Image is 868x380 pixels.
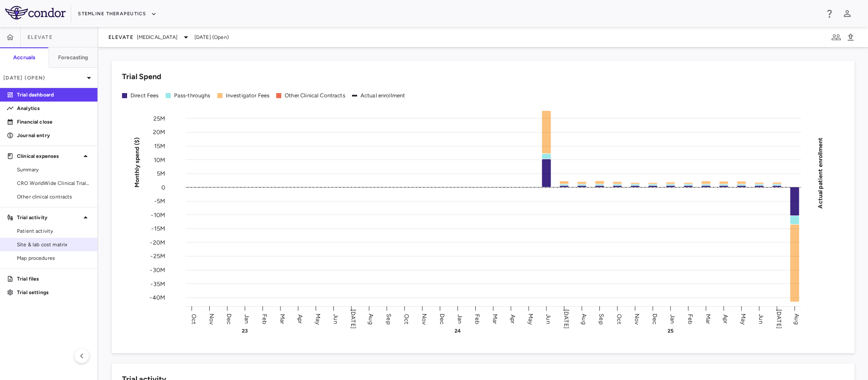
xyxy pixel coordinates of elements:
[17,179,91,187] span: CRO WorldWide Clinical Trials, Inc.
[403,314,410,324] text: Oct
[151,211,165,218] tspan: -10M
[17,132,91,139] p: Journal entry
[154,198,165,205] tspan: -5M
[385,314,392,324] text: Sep
[153,129,165,136] tspan: 20M
[190,314,197,324] text: Oct
[17,214,80,221] p: Trial activity
[633,313,641,325] text: Nov
[133,137,141,187] tspan: Monthly spend ($)
[226,92,270,99] div: Investigator Fees
[775,309,782,329] text: [DATE]
[150,294,165,301] tspan: -40M
[438,313,446,324] text: Dec
[108,34,133,41] span: ELEVATE
[793,314,800,324] text: Aug
[332,314,339,324] text: Jun
[3,74,84,82] p: [DATE] (Open)
[17,91,91,99] p: Trial dashboard
[527,313,534,325] text: May
[58,54,89,61] h6: Forecasting
[150,239,165,246] tspan: -20M
[687,314,694,324] text: Feb
[208,313,215,325] text: Nov
[174,92,211,99] div: Pass-throughs
[361,92,405,99] div: Actual enrollment
[421,313,428,325] text: Nov
[243,314,250,323] text: Jan
[137,33,177,41] span: [MEDICAL_DATA]
[225,313,233,324] text: Dec
[150,267,165,274] tspan: -30M
[150,280,165,287] tspan: -35M
[598,314,605,324] text: Sep
[563,309,570,329] text: [DATE]
[817,137,824,208] tspan: Actual patient enrollment
[17,193,91,201] span: Other clinical contracts
[154,143,165,150] tspan: 15M
[455,328,461,334] text: 24
[153,115,165,122] tspan: 25M
[261,314,268,324] text: Feb
[28,34,53,41] span: ELEVATE
[154,156,165,163] tspan: 10M
[704,314,712,324] text: Mar
[757,314,765,324] text: Jun
[157,170,165,177] tspan: 5M
[668,328,674,334] text: 25
[722,314,729,323] text: Apr
[242,328,248,334] text: 23
[740,313,747,325] text: May
[17,166,91,173] span: Summary
[17,227,91,235] span: Patient activity
[5,6,66,19] img: logo-full-BYUhSk78.svg
[194,33,229,41] span: [DATE] (Open)
[297,314,304,323] text: Apr
[285,92,345,99] div: Other Clinical Contracts
[349,309,357,329] text: [DATE]
[17,118,91,126] p: Financial close
[474,314,481,324] text: Feb
[651,313,658,324] text: Dec
[151,225,165,232] tspan: -15M
[122,71,161,83] h6: Trial Spend
[150,253,165,260] tspan: -25M
[279,314,286,324] text: Mar
[161,184,165,191] tspan: 0
[13,54,35,61] h6: Accruals
[17,254,91,262] span: Map procedures
[580,314,588,324] text: Aug
[17,241,91,248] span: Site & lab cost matrix
[17,289,91,296] p: Trial settings
[17,105,91,112] p: Analytics
[314,313,322,325] text: May
[17,152,80,160] p: Clinical expenses
[17,275,91,283] p: Trial files
[78,7,156,21] button: Stemline Therapeutics
[669,314,676,323] text: Jan
[456,314,463,323] text: Jan
[491,314,499,324] text: Mar
[130,92,159,99] div: Direct Fees
[545,314,552,324] text: Jun
[616,314,623,324] text: Oct
[509,314,516,323] text: Apr
[367,314,374,324] text: Aug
